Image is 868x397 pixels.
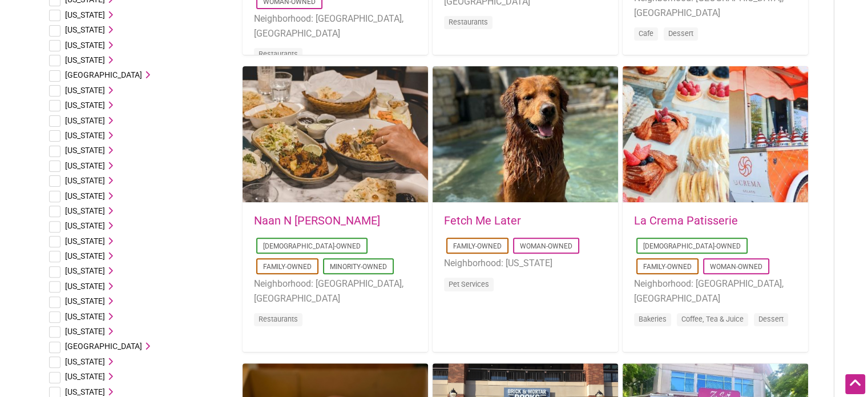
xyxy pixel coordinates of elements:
span: [US_STATE] [65,101,105,110]
span: [US_STATE] [65,131,105,140]
span: [US_STATE] [65,55,105,65]
span: [US_STATE] [65,372,105,381]
a: Restaurants [259,315,298,323]
span: [US_STATE] [65,191,105,200]
span: [US_STATE] [65,236,105,246]
a: Minority-Owned [330,263,387,271]
span: [US_STATE] [65,266,105,275]
a: Fetch Me Later [444,214,521,227]
a: Dessert [668,29,693,38]
a: Pet Services [449,280,489,288]
a: Restaurants [449,18,488,26]
a: Family-Owned [643,263,692,271]
li: Neighborhood: [GEOGRAPHIC_DATA], [GEOGRAPHIC_DATA] [254,11,417,41]
span: [US_STATE] [65,161,105,170]
a: Cafe [639,29,653,38]
span: [US_STATE] [65,206,105,215]
span: [US_STATE] [65,86,105,95]
span: [GEOGRAPHIC_DATA] [65,70,142,79]
a: Woman-Owned [520,242,572,250]
span: [GEOGRAPHIC_DATA] [65,342,142,351]
span: [US_STATE] [65,116,105,125]
a: Naan N [PERSON_NAME] [254,214,380,227]
span: [US_STATE] [65,10,105,19]
span: [US_STATE] [65,221,105,230]
li: Neighborhood: [GEOGRAPHIC_DATA], [GEOGRAPHIC_DATA] [254,276,417,306]
span: [US_STATE] [65,176,105,185]
span: [US_STATE] [65,25,105,34]
span: [US_STATE] [65,387,105,396]
li: Neighborhood: [GEOGRAPHIC_DATA], [GEOGRAPHIC_DATA] [634,276,797,306]
span: [US_STATE] [65,251,105,260]
a: Coffee, Tea & Juice [681,315,744,323]
div: Scroll Back to Top [845,374,865,394]
a: Family-Owned [263,263,312,271]
span: [US_STATE] [65,327,105,336]
a: Dessert [758,315,784,323]
a: Woman-Owned [710,263,762,271]
span: [US_STATE] [65,41,105,50]
span: [US_STATE] [65,146,105,155]
a: [DEMOGRAPHIC_DATA]-Owned [643,242,741,250]
span: [US_STATE] [65,296,105,306]
span: [US_STATE] [65,357,105,366]
a: Restaurants [259,50,298,58]
a: La Crema Patisserie [634,214,738,227]
a: Bakeries [639,315,667,323]
span: [US_STATE] [65,282,105,291]
a: Family-Owned [453,242,502,250]
li: Neighborhood: [US_STATE] [444,256,607,271]
a: [DEMOGRAPHIC_DATA]-Owned [263,242,361,250]
span: [US_STATE] [65,312,105,321]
